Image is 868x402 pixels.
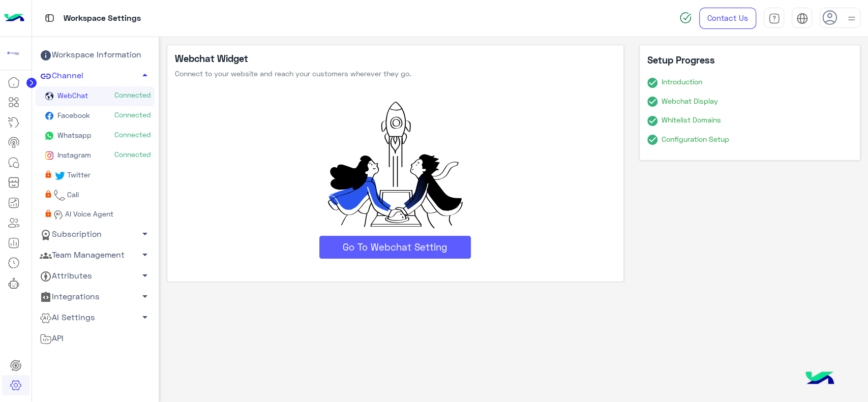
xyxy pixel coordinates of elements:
span: Call [66,190,79,199]
img: Logo [4,8,24,29]
span: Whitelist Domains [662,114,721,126]
span: AI Voice Agent [64,209,114,218]
a: InstagramConnected [36,146,155,166]
h5: Webchat Widget [175,53,616,65]
span: arrow_drop_down [139,311,151,323]
img: 171468393613305 [4,44,22,63]
span: arrow_drop_up [139,69,151,81]
span: arrow_drop_down [139,249,151,261]
a: Call [36,185,155,205]
span: Connected [114,110,151,120]
a: Integrations [36,287,155,307]
span: Facebook [55,111,90,119]
img: hulul-logo.png [802,361,837,397]
span: Instagram [55,150,91,159]
span: Webchat Display [662,96,718,107]
a: tab [764,8,784,29]
a: API [36,328,155,349]
span: Connected [114,149,151,160]
img: tab [796,13,808,24]
a: FacebookConnected [36,106,155,126]
p: Connect to your website and reach your customers wherever they go. [175,68,616,79]
a: Workspace Information [36,45,155,66]
span: Connected [114,130,151,140]
a: Twitter [36,166,155,185]
img: profile [845,12,858,25]
button: Go To Webchat Setting [319,236,471,259]
a: WebChatConnected [36,86,155,106]
span: WebChat [55,91,88,100]
span: Twitter [66,170,91,179]
img: spinner [679,12,692,24]
span: Whatsapp [55,131,92,139]
span: Introduction [662,76,702,88]
a: Team Management [36,244,155,265]
a: Channel [36,66,155,86]
span: arrow_drop_down [139,228,151,240]
a: AI Settings [36,307,155,328]
span: Connected [114,90,151,100]
img: tab [43,12,56,24]
span: arrow_drop_down [139,290,151,302]
img: tab [768,13,780,24]
a: Attributes [36,265,155,286]
a: AI Voice Agent [36,205,155,224]
span: Configuration Setup [662,134,729,145]
a: WhatsappConnected [36,126,155,146]
span: API [40,332,64,345]
a: Subscription [36,224,155,244]
a: Contact Us [699,8,756,29]
h6: Setup Progress [647,53,852,67]
span: arrow_drop_down [139,269,151,282]
p: Workspace Settings [64,12,141,25]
